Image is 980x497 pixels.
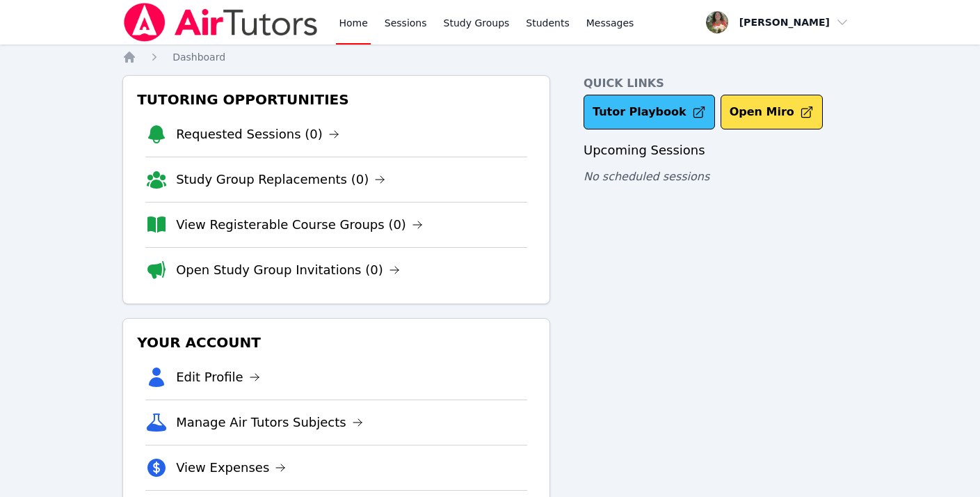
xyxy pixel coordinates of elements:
a: Manage Air Tutors Subjects [176,413,363,432]
h3: Tutoring Opportunities [134,87,538,112]
span: Dashboard [172,52,225,63]
span: No scheduled sessions [584,170,709,183]
span: Messages [586,16,634,30]
a: Open Study Group Invitations (0) [176,260,400,280]
h3: Your Account [134,330,538,355]
h3: Upcoming Sessions [584,141,858,160]
nav: Breadcrumb [122,50,858,64]
a: Tutor Playbook [584,95,715,129]
a: View Expenses [176,458,286,478]
a: Edit Profile [176,368,260,387]
a: View Registerable Course Groups (0) [176,215,423,235]
img: Air Tutors [122,3,319,42]
a: Requested Sessions (0) [176,125,339,144]
a: Dashboard [172,50,225,64]
button: Open Miro [721,95,823,129]
h4: Quick Links [584,75,858,92]
a: Study Group Replacements (0) [176,170,385,189]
